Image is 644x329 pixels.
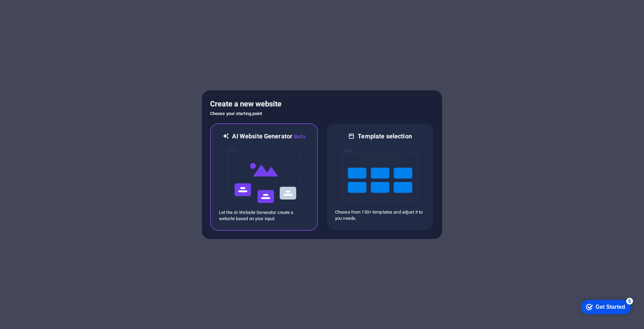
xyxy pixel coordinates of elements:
div: Get Started [20,8,50,14]
div: Template selectionChoose from 150+ templates and adjust it to you needs. [326,123,434,231]
div: AI Website GeneratorBetaaiLet the AI Website Generator create a website based on your input. [210,123,318,231]
p: Let the AI Website Generator create a website based on your input. [219,209,309,222]
img: ai [226,141,302,209]
div: Get Started 5 items remaining, 0% complete [5,3,56,18]
p: Choose from 150+ templates and adjust it to you needs. [335,209,425,222]
h5: Create a new website [210,99,434,110]
h6: AI Website Generator [232,132,305,141]
span: Beta [292,133,306,140]
h6: Choose your starting point [210,110,434,118]
h6: Template selection [358,132,412,140]
div: 5 [51,1,58,8]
